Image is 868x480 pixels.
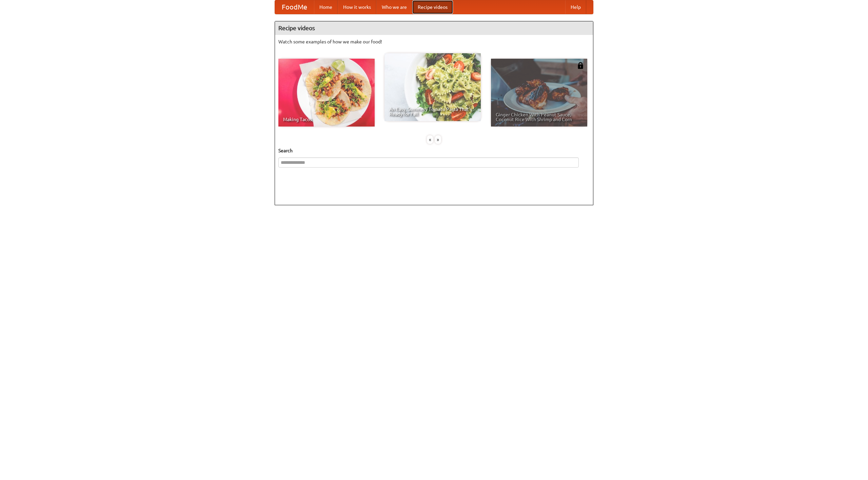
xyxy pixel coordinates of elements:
span: An Easy, Summery Tomato Pasta That's Ready for Fall [389,107,476,116]
span: Making Tacos [283,117,370,122]
div: » [435,135,441,144]
a: Making Tacos [278,59,375,127]
h5: Search [278,147,590,154]
p: Watch some examples of how we make our food! [278,38,590,45]
div: « [427,135,433,144]
a: FoodMe [275,0,314,14]
a: Home [314,0,338,14]
a: Who we are [376,0,412,14]
img: 483408.png [577,62,584,69]
a: Recipe videos [412,0,453,14]
a: How it works [338,0,376,14]
a: Help [565,0,586,14]
h4: Recipe videos [275,21,593,35]
a: An Easy, Summery Tomato Pasta That's Ready for Fall [384,53,481,121]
